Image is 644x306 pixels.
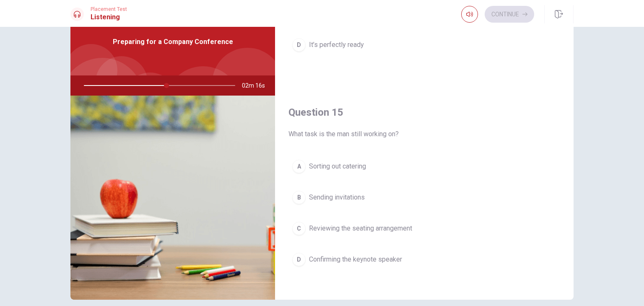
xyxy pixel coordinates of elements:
[309,192,365,202] span: Sending invitations
[292,222,306,235] div: C
[292,191,306,204] div: B
[292,253,306,266] div: D
[242,75,272,96] span: 02m 16s
[309,161,366,171] span: Sorting out catering
[288,156,560,177] button: ASorting out catering
[288,106,560,119] h4: Question 15
[288,218,560,239] button: CReviewing the seating arrangement
[91,6,127,12] span: Placement Test
[91,12,127,22] h1: Listening
[292,38,306,52] div: D
[292,160,306,173] div: A
[70,96,275,300] img: Preparing for a Company Conference
[309,223,412,233] span: Reviewing the seating arrangement
[309,40,364,50] span: It’s perfectly ready
[288,187,560,208] button: BSending invitations
[113,37,233,47] span: Preparing for a Company Conference
[288,129,560,139] span: What task is the man still working on?
[309,254,402,265] span: Confirming the keynote speaker
[288,34,560,55] button: DIt’s perfectly ready
[288,249,560,270] button: DConfirming the keynote speaker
